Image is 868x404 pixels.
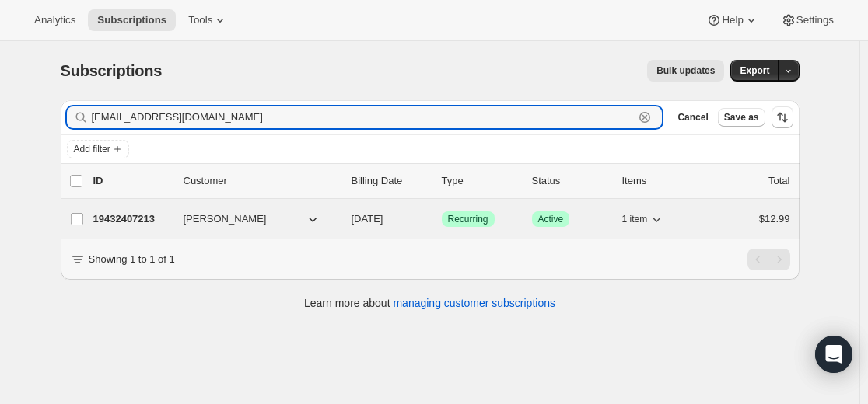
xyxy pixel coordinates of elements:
p: Learn more about [304,295,555,311]
button: Tools [179,9,237,31]
div: Items [622,173,700,189]
button: Bulk updates [647,60,724,82]
span: Save as [724,111,759,124]
span: 1 item [622,213,648,225]
button: Settings [772,9,843,31]
span: Settings [796,14,834,26]
button: Add filter [67,140,129,158]
p: Showing 1 to 1 of 1 [89,252,175,267]
button: 1 item [622,208,665,230]
p: Total [768,173,789,189]
span: Cancel [677,111,708,124]
div: 19432407213[PERSON_NAME][DATE]SuccessRecurringSuccessActive1 item$12.99 [93,208,790,230]
button: Sort the results [772,106,793,128]
button: Clear [637,110,653,125]
span: Active [538,213,564,225]
span: Recurring [448,213,488,225]
div: IDCustomerBilling DateTypeStatusItemsTotal [93,173,790,189]
button: [PERSON_NAME] [174,207,330,232]
span: [PERSON_NAME] [184,211,267,227]
span: Subscriptions [97,14,166,26]
div: Type [442,173,520,189]
button: Help [697,9,768,31]
a: managing customer subscriptions [393,297,555,309]
nav: Pagination [747,249,790,270]
button: Export [730,60,779,82]
span: Tools [188,14,212,26]
button: Save as [718,108,765,127]
span: [DATE] [352,213,383,225]
span: Subscriptions [61,62,163,79]
span: $12.99 [759,213,790,225]
p: 19432407213 [93,211,171,227]
span: Analytics [34,14,75,26]
span: Export [740,64,769,77]
p: Status [532,173,610,189]
p: Customer [184,173,339,189]
button: Analytics [25,9,85,31]
span: Help [722,14,743,26]
p: ID [93,173,171,189]
button: Cancel [671,108,714,127]
p: Billing Date [352,173,429,189]
div: Open Intercom Messenger [815,336,852,373]
button: Subscriptions [88,9,176,31]
span: Add filter [74,143,110,155]
input: Filter subscribers [92,106,635,128]
span: Bulk updates [656,64,715,77]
